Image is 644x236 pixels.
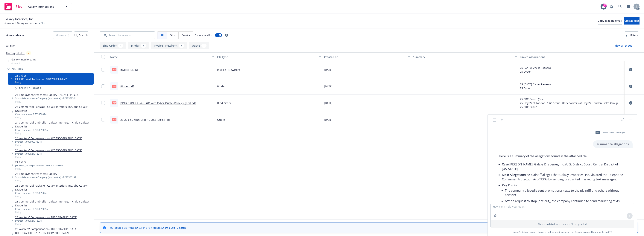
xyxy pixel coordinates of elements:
span: Policy changes [19,87,41,89]
button: Name [109,52,216,61]
span: Binder [217,84,226,88]
span: Filters [630,33,638,37]
div: CNA Insurance - B 7038590241 [15,113,92,116]
li: The company allegedly sent promotional texts to the plaintiff and others without consent. [505,188,629,198]
span: Class Action Lawsuit.pdf [603,131,625,134]
div: CNA Insurance - B 7038590241 [15,191,92,195]
a: 25-26 E&O with Cyber Quote (Boxx ) .pdf [120,118,171,121]
span: Policies [11,68,23,70]
div: pdfClass Action Lawsuit.pdf [593,128,626,137]
input: Select all [101,55,105,59]
span: Copy logging email [598,19,622,22]
span: [DATE] [324,118,332,122]
span: Files labeled as "Auto ID card" are hidden. [107,226,186,230]
span: Policy [15,116,92,119]
span: pdf [112,85,116,88]
span: Policy [15,155,82,159]
a: 23 Commercial Umbrella - Galaxy Interiors, Inc. dba Galaxy Draperies [15,200,92,207]
li: After a request to stop (opt-out), the company continued to send marketing texts. [505,198,629,204]
span: pdf [596,131,600,134]
div: Scottsdale Insurance Company (Nationwide) - EKS3552524 [15,97,79,100]
div: 25 [DATE] Cyber Renewal [520,66,552,70]
a: BI [602,230,604,234]
a: more [636,101,640,105]
a: 24 Workers' Compensation - WC [GEOGRAPHIC_DATA] [15,136,82,140]
span: [DATE] [324,101,332,105]
div: 25 Cyber [520,70,552,74]
span: pdf [112,118,116,121]
a: 24 Commercial Umbrella - Galaxy Interiors, Inc. dba Galaxy Draperies [15,121,92,128]
span: Policy [15,81,67,84]
div: Everest - 7600024718231 [15,219,77,222]
span: Policy [15,143,82,147]
input: Search by keyword... [100,31,155,39]
li: The plaintiff alleges that Galaxy Draperies, Inc. violated the Telephone Consumer Protection Act ... [502,172,629,182]
span: Emails [182,33,190,37]
a: 24 Commercial Package - Galaxy Interiors, Inc. dba Galaxy Draperies [15,105,92,113]
div: File type [217,55,317,59]
div: Everest - 7690000375241 [15,140,82,143]
button: View all types [608,42,638,49]
p: summarize allegations [597,142,629,146]
a: 23 Commercial Package - Galaxy Interiors, Inc. dba Galaxy Draperies [15,184,92,191]
div: 25 Lloyd's of London, CRC Group, Underwriters at Lloyd's, London - CRC Group [520,101,618,105]
span: Case: [502,162,509,166]
a: TR [609,230,612,234]
span: Galaxy Interiors, Inc [28,5,61,9]
span: Invoice - Newfront [217,68,240,72]
a: Accounts [4,22,14,25]
div: Created on [324,55,406,59]
a: Report a Bug [608,3,615,10]
button: Upload files [624,17,640,25]
div: 30 [603,4,607,7]
div: 25 CRC Group (Boxx) [520,97,618,101]
div: 25 [DATE] Cyber Renewal [520,82,552,86]
div: 25 Cyber [520,86,552,90]
span: Quote [217,118,225,122]
span: Policy [15,132,92,135]
span: Filters [625,33,638,37]
div: 1 [118,44,123,48]
span: Files [16,5,22,8]
a: 23 Workers' Compensation - [GEOGRAPHIC_DATA], [GEOGRAPHIC_DATA], [GEOGRAPHIC_DATA] [15,227,92,235]
button: Bind Order [100,42,126,49]
div: Scottsdale Insurance Company (Nationwide) - EKS3506197 [15,176,76,179]
span: Show nested files [195,34,213,37]
input: Toggle Row Selected [101,101,105,105]
div: 1 [141,44,146,48]
p: Here is a summary of the allegations found in the attached file: [499,154,629,158]
div: Name [110,55,210,59]
span: Galaxy Interiors, Inc [11,57,36,61]
a: Untriaged files [6,51,25,55]
input: Toggle Row Selected [101,68,105,71]
div: CNA Insurance - B 7038590255 [15,128,92,132]
a: Files [3,1,24,12]
a: Galaxy Interiors, Inc [17,22,38,25]
a: more [636,67,640,72]
span: Main Allegation: [502,173,525,177]
div: Summary [413,55,513,59]
div: 1 [179,44,184,48]
div: 1 [201,44,206,48]
div: CNA Insurance - B 7038590255 [15,207,92,211]
div: 25 CRC Group (Boxx) [520,114,618,118]
a: Switch app [625,3,632,10]
div: Linked associations [520,55,624,59]
span: Policy [15,179,76,182]
span: Policy [15,211,92,214]
a: 23 Employment Practices Liability [15,172,76,176]
span: [DATE] [324,68,332,72]
span: Policy [15,222,77,226]
span: Galaxy Interiors, Inc [4,17,33,22]
div: Everest - 7600024718241 [15,152,82,155]
span: Associations [6,33,24,38]
input: Toggle Row Selected [101,84,105,88]
div: [PERSON_NAME] of London - ESN0340042893 [15,164,63,167]
li: [PERSON_NAME]. Galaxy Draperies, Inc. (U.S. District Court, Central District of [US_STATE]) [502,161,629,172]
button: File type [216,52,323,61]
input: Toggle Row Selected [101,118,105,121]
a: Search [616,3,624,10]
a: Binder.pdf [120,85,134,88]
span: PDF [112,68,116,71]
div: [PERSON_NAME] of London - BXUCYC0000026501 [15,77,67,81]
